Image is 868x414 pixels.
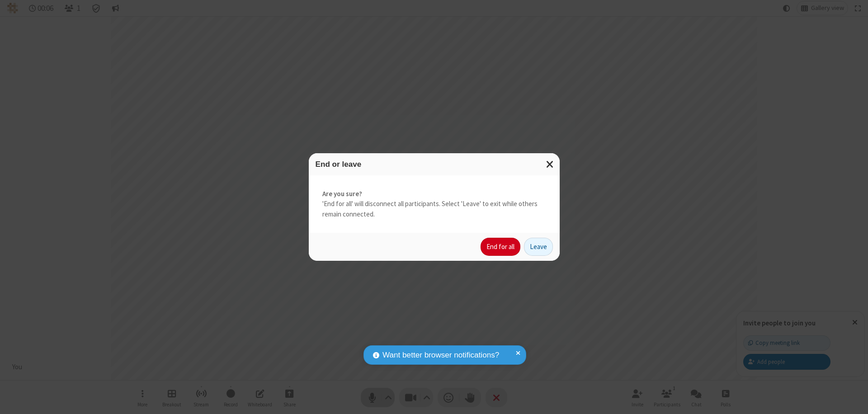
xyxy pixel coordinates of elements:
span: Want better browser notifications? [382,349,499,361]
strong: Are you sure? [322,189,546,199]
div: 'End for all' will disconnect all participants. Select 'Leave' to exit while others remain connec... [309,175,560,233]
button: End for all [481,238,520,256]
button: Close modal [541,153,560,175]
button: Leave [524,238,553,256]
h3: End or leave [316,160,553,169]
